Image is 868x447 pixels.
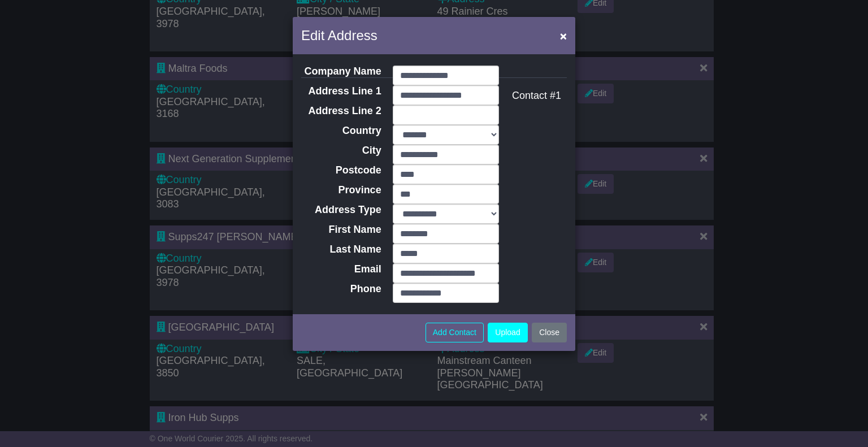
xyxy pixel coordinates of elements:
[301,25,377,46] h5: Edit Address
[293,85,387,98] label: Address Line 1
[293,283,387,296] label: Phone
[512,90,561,101] span: Contact #1
[293,164,387,177] label: Postcode
[293,184,387,197] label: Province
[293,224,387,236] label: First Name
[293,105,387,118] label: Address Line 2
[293,204,387,216] label: Address Type
[532,323,567,342] button: Close
[293,125,387,137] label: Country
[293,66,387,78] label: Company Name
[488,323,527,342] button: Upload
[554,24,572,47] button: Close
[293,145,387,157] label: City
[293,244,387,256] label: Last Name
[293,263,387,276] label: Email
[426,323,484,342] button: Add Contact
[560,29,567,42] span: ×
